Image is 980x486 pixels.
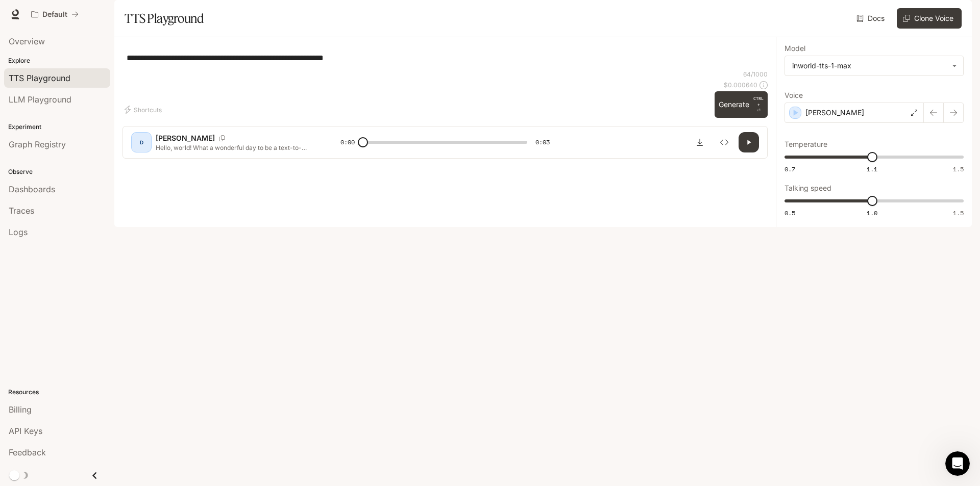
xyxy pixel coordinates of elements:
button: Clone Voice [897,8,962,29]
p: ⏎ [753,95,764,114]
p: [PERSON_NAME] [805,108,864,118]
button: GenerateCTRL +⏎ [715,91,768,118]
p: [PERSON_NAME] [156,133,215,143]
span: 0.7 [785,165,795,173]
div: inworld-tts-1-max [785,56,963,75]
p: Default [42,10,67,19]
p: $ 0.000640 [724,81,757,89]
p: Temperature [785,141,827,148]
button: Download audio [690,132,710,152]
span: 1.0 [867,209,877,217]
span: 0:03 [535,137,550,147]
span: 0.5 [785,209,795,217]
div: D [133,134,150,150]
button: Copy Voice ID [215,135,229,141]
p: 64 / 1000 [743,70,768,79]
span: 1.5 [953,165,964,173]
a: Docs [854,8,889,29]
div: inworld-tts-1-max [792,61,947,71]
p: CTRL + [753,95,764,108]
p: Hello, world! What a wonderful day to be a text-to-speech model! [156,143,316,152]
p: Voice [785,92,803,99]
button: Inspect [714,132,734,152]
p: Talking speed [785,185,831,192]
button: Shortcuts [122,101,166,118]
span: 1.1 [867,165,877,173]
button: All workspaces [27,4,83,24]
h1: TTS Playground [125,8,204,29]
iframe: Intercom live chat [945,451,970,476]
span: 0:00 [340,137,355,147]
span: 1.5 [953,209,964,217]
p: Model [785,45,805,52]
